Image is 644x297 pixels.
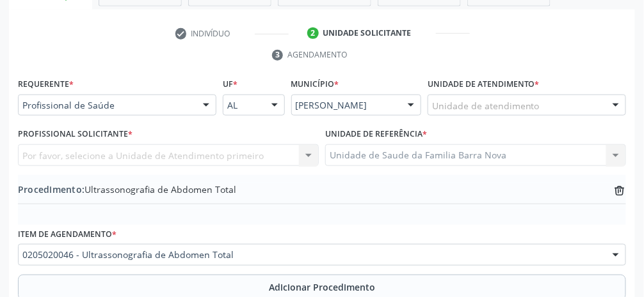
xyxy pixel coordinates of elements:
[291,75,339,95] label: Município
[269,280,375,294] span: Adicionar Procedimento
[18,225,117,245] label: Item de agendamento
[296,99,395,112] span: [PERSON_NAME]
[22,99,190,112] span: Profissional de Saúde
[22,248,600,261] span: 0205020046 - Ultrassonografia de Abdomen Total
[432,99,540,112] span: Unidade de atendimento
[18,125,133,144] label: Profissional Solicitante
[325,125,427,144] label: Unidade de referência
[323,27,412,39] div: Unidade solicitante
[223,75,237,95] label: UF
[428,75,540,95] label: Unidade de atendimento
[307,27,319,39] div: 2
[18,75,74,95] label: Requerente
[18,183,85,195] span: Procedimento:
[227,99,259,112] span: AL
[18,183,236,196] span: Ultrassonografia de Abdomen Total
